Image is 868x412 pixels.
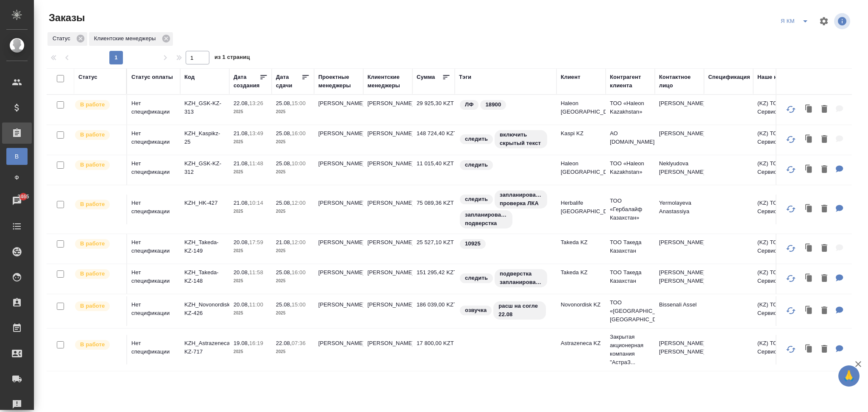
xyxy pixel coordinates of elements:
[485,100,501,109] p: 18900
[249,130,263,136] p: 13:49
[234,130,249,136] p: 21.08,
[234,108,267,116] p: 2025
[561,301,601,309] p: Novonordisk KZ
[292,340,306,346] p: 07:36
[459,73,471,81] div: Тэги
[781,238,801,259] button: Обновить
[412,296,455,326] td: 186 039,00 KZT
[610,73,651,90] div: Контрагент клиента
[465,195,488,203] p: следить
[74,159,122,171] div: Выставляет ПМ после принятия заказа от КМа
[659,73,700,90] div: Контактное лицо
[655,155,704,185] td: Neklyudova [PERSON_NAME]
[80,270,105,278] p: В работе
[276,301,292,308] p: 25.08,
[234,207,267,216] p: 2025
[318,73,359,90] div: Проектные менеджеры
[465,239,481,248] p: 10925
[610,197,651,222] p: ТОО «Гербалайф Казахстан»
[753,195,855,224] td: (KZ) ТОО «Атлас Лэнгвидж Сервисез»
[276,73,301,90] div: Дата сдачи
[412,234,455,264] td: 25 527,10 KZT
[459,238,552,250] div: 10925
[276,100,292,106] p: 25.08,
[234,269,249,276] p: 20.08,
[465,135,488,143] p: следить
[314,264,363,294] td: [PERSON_NAME]
[655,296,704,326] td: Bissenali Assel
[80,302,105,310] p: В работе
[417,73,435,81] div: Сумма
[131,73,173,81] div: Статус оплаты
[127,195,180,224] td: Нет спецификации
[11,152,23,161] span: В
[74,238,122,250] div: Выставляет ПМ после принятия заказа от КМа
[610,268,651,285] p: ТОО Такеда Казахстан
[459,159,552,171] div: следить
[234,340,249,346] p: 19.08,
[276,309,310,317] p: 2025
[184,129,225,146] p: KZH_Kaspikz-25
[276,340,292,346] p: 22.08,
[801,270,817,287] button: Клонировать
[249,340,263,346] p: 16:19
[127,125,180,155] td: Нет спецификации
[234,138,267,146] p: 2025
[655,234,704,264] td: [PERSON_NAME]
[234,309,267,317] p: 2025
[363,195,412,224] td: [PERSON_NAME]
[292,269,306,276] p: 16:00
[801,200,817,218] button: Клонировать
[276,160,292,167] p: 25.08,
[234,73,259,90] div: Дата создания
[753,296,855,326] td: (KZ) ТОО «Атлас Лэнгвидж Сервисез»
[801,240,817,257] button: Клонировать
[127,296,180,326] td: Нет спецификации
[276,239,292,245] p: 21.08,
[234,348,267,356] p: 2025
[127,234,180,264] td: Нет спецификации
[753,125,855,155] td: (KZ) ТОО «Атлас Лэнгвидж Сервисез»
[74,129,122,141] div: Выставляет ПМ после принятия заказа от КМа
[753,335,855,365] td: (KZ) ТОО «Атлас Лэнгвидж Сервисез»
[276,130,292,136] p: 25.08,
[610,129,651,146] p: АО [DOMAIN_NAME]
[363,335,412,365] td: [PERSON_NAME]
[234,168,267,176] p: 2025
[781,301,801,321] button: Обновить
[6,169,28,186] a: Ф
[74,301,122,312] div: Выставляет ПМ после принятия заказа от КМа
[249,269,263,276] p: 11:58
[655,125,704,155] td: [PERSON_NAME]
[80,340,105,349] p: В работе
[781,159,801,180] button: Обновить
[465,274,488,282] p: следить
[412,335,455,365] td: 17 800,00 KZT
[781,199,801,219] button: Обновить
[801,341,817,358] button: Клонировать
[817,270,832,287] button: Удалить
[363,95,412,125] td: [PERSON_NAME]
[412,264,455,294] td: 151 295,42 KZT
[314,296,363,326] td: [PERSON_NAME]
[753,155,855,185] td: (KZ) ТОО «Атлас Лэнгвидж Сервисез»
[292,239,306,245] p: 12:00
[276,269,292,276] p: 25.08,
[801,161,817,178] button: Клонировать
[801,101,817,118] button: Клонировать
[127,155,180,185] td: Нет спецификации
[500,191,542,208] p: запланирована проверка ЛКА
[276,108,310,116] p: 2025
[781,129,801,150] button: Обновить
[412,95,455,125] td: 29 925,30 KZT
[817,240,832,257] button: Удалить
[610,159,651,176] p: ТОО «Haleon Kazakhstan»
[753,234,855,264] td: (KZ) ТОО «Атлас Лэнгвидж Сервисез»
[74,199,122,210] div: Выставляет ПМ после принятия заказа от КМа
[655,95,704,125] td: [PERSON_NAME]
[80,131,105,139] p: В работе
[249,239,263,245] p: 17:59
[80,161,105,169] p: В работе
[363,296,412,326] td: [PERSON_NAME]
[292,100,306,106] p: 15:00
